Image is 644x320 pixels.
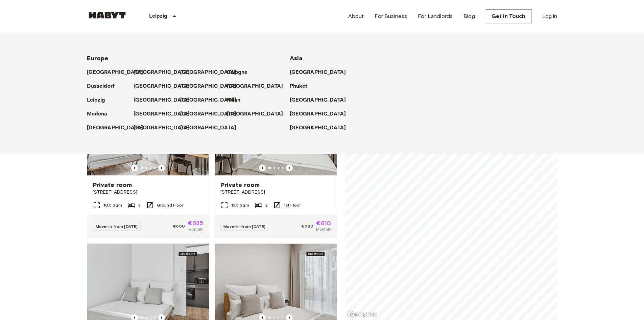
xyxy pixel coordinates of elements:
p: [GEOGRAPHIC_DATA] [227,110,283,118]
p: [GEOGRAPHIC_DATA] [180,110,237,118]
span: 3 [138,202,141,208]
a: [GEOGRAPHIC_DATA] [180,82,243,90]
span: €625 [188,220,204,226]
p: [GEOGRAPHIC_DATA] [134,124,190,132]
span: 2 [265,202,268,208]
a: Get in Touch [486,9,531,23]
img: Habyt [87,12,127,19]
a: [GEOGRAPHIC_DATA] [290,124,353,132]
a: [GEOGRAPHIC_DATA] [227,110,290,118]
span: Monthly [188,226,203,232]
span: [STREET_ADDRESS] [93,189,204,196]
a: For Business [375,12,407,20]
a: [GEOGRAPHIC_DATA] [134,124,197,132]
a: For Landlords [418,12,453,20]
p: [GEOGRAPHIC_DATA] [134,110,190,118]
a: [GEOGRAPHIC_DATA] [134,96,197,104]
a: Marketing picture of unit DE-13-001-111-002Previous imagePrevious imagePrivate room[STREET_ADDRES... [215,94,337,238]
p: [GEOGRAPHIC_DATA] [227,82,283,90]
span: Asia [290,55,303,62]
span: Private room [93,181,132,189]
p: Leipzig [87,96,105,104]
a: Dusseldorf [87,82,122,90]
a: [GEOGRAPHIC_DATA] [180,96,243,104]
a: Modena [87,110,114,118]
span: €680 [302,223,313,229]
a: Cologne [227,68,255,77]
a: Leipzig [87,96,112,104]
p: [GEOGRAPHIC_DATA] [134,68,190,77]
span: 10.5 Sqm [103,202,122,208]
a: Marketing picture of unit DE-13-001-002-001Previous imagePrevious imagePrivate room[STREET_ADDRES... [87,94,209,238]
a: [GEOGRAPHIC_DATA] [134,68,197,77]
span: Europe [87,55,109,62]
a: [GEOGRAPHIC_DATA] [227,82,290,90]
a: [GEOGRAPHIC_DATA] [290,68,353,77]
p: [GEOGRAPHIC_DATA] [290,124,346,132]
span: [STREET_ADDRESS] [220,189,331,196]
span: €660 [173,223,185,229]
p: Cologne [227,68,248,77]
a: Log in [542,12,557,20]
span: Private room [220,181,260,189]
p: Phuket [290,82,308,90]
a: Phuket [290,82,314,90]
p: [GEOGRAPHIC_DATA] [180,124,237,132]
p: [GEOGRAPHIC_DATA] [290,110,346,118]
button: Previous image [131,165,138,171]
p: [GEOGRAPHIC_DATA] [290,96,346,104]
a: Milan [227,96,247,104]
a: [GEOGRAPHIC_DATA] [134,110,197,118]
p: [GEOGRAPHIC_DATA] [180,82,237,90]
p: [GEOGRAPHIC_DATA] [290,68,346,77]
a: [GEOGRAPHIC_DATA] [290,110,353,118]
button: Previous image [259,165,266,171]
p: [GEOGRAPHIC_DATA] [134,96,190,104]
p: [GEOGRAPHIC_DATA] [180,68,237,77]
button: Previous image [286,165,293,171]
p: [GEOGRAPHIC_DATA] [87,68,143,77]
p: Leipzig [149,12,168,20]
span: Move-in from [DATE] [96,224,138,229]
p: [GEOGRAPHIC_DATA] [87,124,143,132]
a: [GEOGRAPHIC_DATA] [180,110,243,118]
p: Milan [227,96,241,104]
a: [GEOGRAPHIC_DATA] [87,68,150,77]
a: [GEOGRAPHIC_DATA] [87,124,150,132]
a: [GEOGRAPHIC_DATA] [180,124,243,132]
a: About [348,12,364,20]
a: [GEOGRAPHIC_DATA] [290,96,353,104]
a: Blog [463,12,475,20]
p: Modena [87,110,108,118]
button: Previous image [158,165,165,171]
a: [GEOGRAPHIC_DATA] [180,68,243,77]
a: [GEOGRAPHIC_DATA] [134,82,197,90]
p: [GEOGRAPHIC_DATA] [180,96,237,104]
span: 1st Floor [284,202,301,208]
span: Move-in from [DATE] [223,224,266,229]
p: Dusseldorf [87,82,115,90]
span: Monthly [316,226,331,232]
p: [GEOGRAPHIC_DATA] [134,82,190,90]
span: 15.5 Sqm [231,202,249,208]
a: Mapbox logo [347,311,377,318]
span: Ground Floor [157,202,184,208]
span: €610 [316,220,331,226]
